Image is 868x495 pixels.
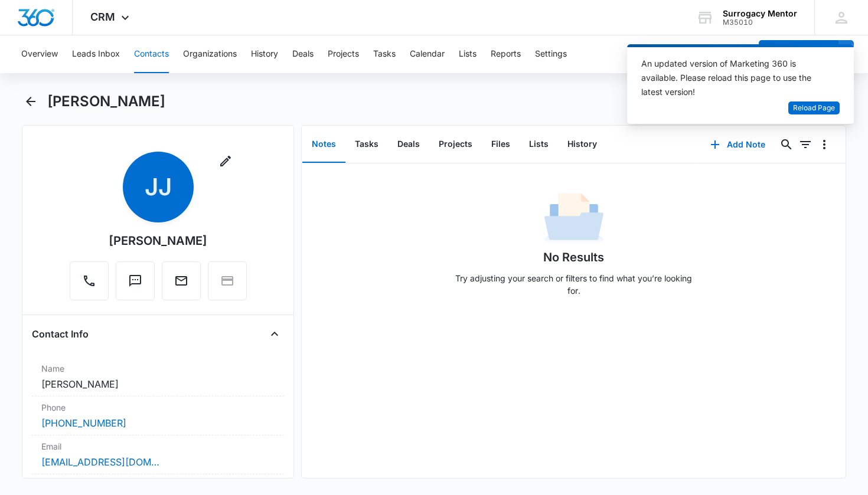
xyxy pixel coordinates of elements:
[815,135,834,154] button: Overflow Menu
[32,396,285,435] div: Phone[PHONE_NUMBER]
[134,35,169,73] button: Contacts
[788,101,840,115] button: Reload Page
[265,324,284,343] button: Close
[699,130,777,159] button: Add Note
[558,126,606,163] button: History
[535,35,567,73] button: Settings
[793,103,835,114] span: Reload Page
[777,135,796,154] button: Search...
[70,261,109,300] button: Call
[162,261,201,300] button: Email
[429,126,482,163] button: Projects
[796,135,815,154] button: Filters
[123,152,194,222] span: JJ
[345,126,388,163] button: Tasks
[32,435,285,474] div: Email[EMAIL_ADDRESS][DOMAIN_NAME]
[543,248,604,266] h1: No Results
[302,126,345,163] button: Notes
[450,272,698,297] p: Try adjusting your search or filters to find what you’re looking for.
[482,126,520,163] button: Files
[90,11,115,23] span: CRM
[723,9,797,18] div: account name
[388,126,429,163] button: Deals
[41,416,126,430] a: [PHONE_NUMBER]
[109,232,207,250] div: [PERSON_NAME]
[162,280,201,290] a: Email
[116,280,155,290] a: Text
[183,35,237,73] button: Organizations
[41,362,275,375] label: Name
[41,440,275,453] label: Email
[70,280,109,290] a: Call
[22,92,40,111] button: Back
[116,261,155,300] button: Text
[491,35,521,73] button: Reports
[72,35,120,73] button: Leads Inbox
[641,57,825,99] div: An updated version of Marketing 360 is available. Please reload this page to use the latest version!
[47,93,165,110] h1: [PERSON_NAME]
[328,35,359,73] button: Projects
[41,401,275,414] label: Phone
[759,40,838,68] button: Add Contact
[544,189,603,248] img: No Data
[292,35,314,73] button: Deals
[21,35,58,73] button: Overview
[251,35,278,73] button: History
[41,377,275,391] dd: [PERSON_NAME]
[520,126,558,163] button: Lists
[459,35,477,73] button: Lists
[373,35,396,73] button: Tasks
[32,358,285,396] div: Name[PERSON_NAME]
[41,455,159,469] a: [EMAIL_ADDRESS][DOMAIN_NAME]
[723,18,797,27] div: account id
[32,327,89,341] h4: Contact Info
[410,35,445,73] button: Calendar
